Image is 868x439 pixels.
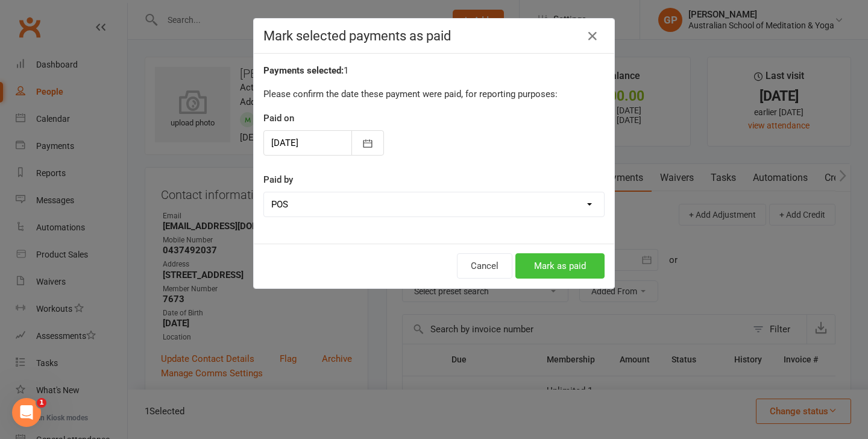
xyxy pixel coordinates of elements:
[263,87,605,101] p: Please confirm the date these payment were paid, for reporting purposes:
[515,253,605,279] button: Mark as paid
[37,398,46,408] span: 1
[12,398,41,427] iframe: Intercom live chat
[583,27,602,46] button: Close
[263,111,294,125] label: Paid on
[263,172,293,187] label: Paid by
[457,253,512,279] button: Cancel
[263,63,605,78] div: 1
[263,28,605,43] h4: Mark selected payments as paid
[263,65,344,76] strong: Payments selected:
